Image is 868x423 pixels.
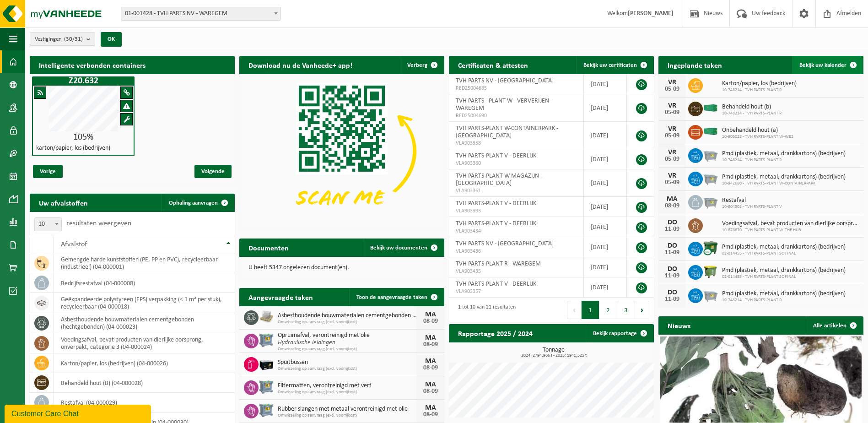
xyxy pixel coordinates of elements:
[663,289,681,296] div: DO
[584,169,627,197] td: [DATE]
[628,10,674,17] strong: [PERSON_NAME]
[617,301,635,319] button: 3
[663,102,681,109] div: VR
[259,379,274,395] img: PB-AP-0800-MET-02-01
[456,260,541,267] span: TVH PARTS-PLANT R - WAREGEM
[169,200,218,206] span: Ophaling aanvragen
[703,194,718,209] img: WB-2500-GAL-GY-01
[703,147,718,163] img: WB-2500-GAL-GY-01
[599,301,617,319] button: 2
[356,294,427,300] span: Toon de aangevraagde taken
[663,249,681,256] div: 11-09
[456,152,536,159] span: TVH PARTS-PLANT V - DEERLIJK
[456,77,554,84] span: TVH PARTS NV - [GEOGRAPHIC_DATA]
[162,194,234,212] a: Ophaling aanvragen
[54,253,235,273] td: gemengde harde kunststoffen (PE, PP en PVC), recycleerbaar (industrieel) (04-000001)
[66,220,131,227] label: resultaten weergeven
[722,228,859,233] span: 10-878670 - TVH PARTS-PLANT W-THE HUB
[703,264,718,279] img: WB-1100-HPE-GN-50
[370,245,427,251] span: Bekijk uw documenten
[567,301,582,319] button: Previous
[259,356,274,371] img: PB-LB-0680-HPE-BK-11
[722,87,797,93] span: 10-748214 - TVH PARTS-PLANT R
[259,402,274,418] img: PB-AP-0800-MET-02-01
[722,244,846,251] span: Pmd (plastiek, metaal, drankkartons) (bedrijven)
[278,339,335,346] i: Hydraulische leidingen
[663,156,681,163] div: 05-09
[456,288,577,295] span: VLA903357
[663,86,681,92] div: 05-09
[456,85,577,92] span: RED25004685
[349,288,443,306] a: Toon de aangevraagde taken
[722,197,782,204] span: Restafval
[663,266,681,273] div: DO
[806,316,863,335] a: Alle artikelen
[722,134,793,140] span: 10-905028 - TVH PARTS-PLANT W-WB2
[456,281,536,287] span: TVH PARTS-PLANT V - DEERLIJK
[658,56,731,74] h2: Ingeplande taken
[663,195,681,203] div: MA
[663,242,681,249] div: DO
[407,62,427,68] span: Verberg
[278,320,417,325] span: Omwisseling op aanvraag (excl. voorrijkost)
[400,56,443,74] button: Verberg
[722,103,782,111] span: Behandeld hout (b)
[278,390,417,395] span: Omwisseling op aanvraag (excl. voorrijkost)
[658,316,700,334] h2: Nieuws
[64,36,83,42] count: (30/31)
[456,140,577,147] span: VLA903358
[663,179,681,186] div: 05-09
[421,412,440,418] div: 08-09
[722,204,782,210] span: 10-904503 - TVH PARTS-PLANT V
[722,220,859,228] span: Voedingsafval, bevat producten van dierlijke oorsprong, onverpakt, categorie 3
[456,207,577,215] span: VLA903393
[586,324,653,342] a: Bekijk rapportage
[449,56,537,74] h2: Certificaten & attesten
[584,257,627,277] td: [DATE]
[33,165,63,178] span: Vorige
[722,181,846,186] span: 10-942680 - TVH PARTS-PLANT W-CONTAINERPARK
[34,217,62,231] span: 10
[663,226,681,233] div: 11-09
[703,240,718,256] img: WB-1100-CU
[663,125,681,133] div: VR
[54,273,235,293] td: bedrijfsrestafval (04-000008)
[663,149,681,156] div: VR
[722,80,797,87] span: Karton/papier, los (bedrijven)
[33,133,134,142] div: 105%
[121,7,280,20] span: 01-001428 - TVH PARTS NV - WAREGEM
[456,160,577,167] span: VLA903360
[278,312,417,320] span: Asbesthoudende bouwmaterialen cementgebonden (hechtgebonden)
[456,173,542,187] span: TVH PARTS-PLANT W-MAGAZIJN - [GEOGRAPHIC_DATA]
[722,298,846,303] span: 10-748214 - TVH PARTS-PLANT R
[194,165,232,178] span: Volgende
[456,220,536,227] span: TVH PARTS-PLANT V - DEERLIJK
[121,7,281,21] span: 01-001428 - TVH PARTS NV - WAREGEM
[54,393,235,412] td: restafval (04-000029)
[30,56,235,74] h2: Intelligente verbonden containers
[722,150,846,157] span: Pmd (plastiek, metaal, drankkartons) (bedrijven)
[248,265,435,271] p: U heeft 5347 ongelezen document(en).
[35,218,61,231] span: 10
[421,358,440,365] div: MA
[663,79,681,86] div: VR
[584,197,627,217] td: [DATE]
[421,334,440,342] div: MA
[584,74,627,94] td: [DATE]
[722,251,846,256] span: 02-014455 - TVH PARTS-PLANT SOFINAL
[278,406,417,413] span: Rubber slangen met metaal verontreinigd met olie
[584,277,627,298] td: [DATE]
[663,203,681,209] div: 08-09
[635,301,649,319] button: Next
[584,149,627,169] td: [DATE]
[278,347,417,352] span: Omwisseling op aanvraag (excl. voorrijkost)
[278,359,417,366] span: Spuitbussen
[792,56,863,74] a: Bekijk uw kalender
[278,413,417,418] span: Omwisseling op aanvraag (excl. voorrijkost)
[5,403,153,423] iframe: chat widget
[453,300,516,320] div: 1 tot 10 van 21 resultaten
[584,237,627,257] td: [DATE]
[54,313,235,333] td: asbesthoudende bouwmaterialen cementgebonden (hechtgebonden) (04-000023)
[584,122,627,149] td: [DATE]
